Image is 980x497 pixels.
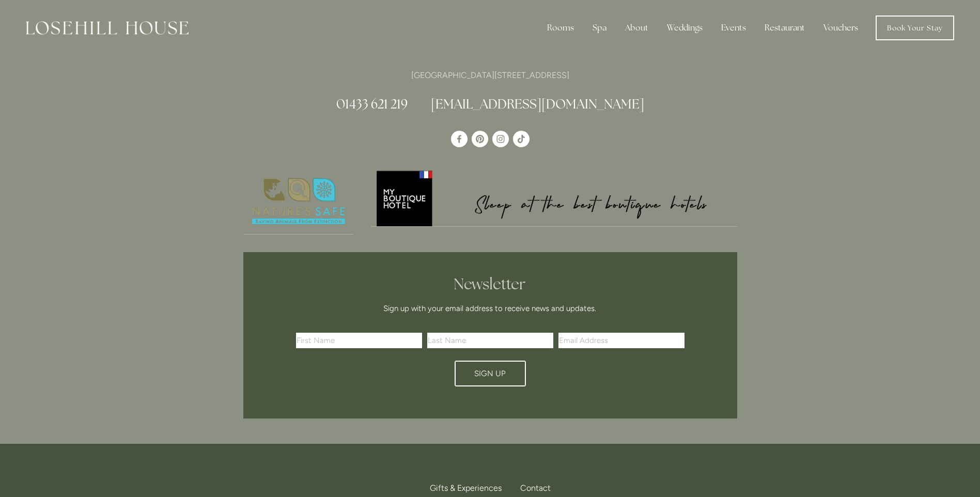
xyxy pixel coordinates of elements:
a: 01433 621 219 [336,96,408,112]
p: Sign up with your email address to receive news and updates. [300,302,681,315]
img: My Boutique Hotel - Logo [371,169,737,226]
input: Email Address [558,333,685,348]
a: My Boutique Hotel - Logo [371,169,737,227]
a: Vouchers [815,18,866,38]
h2: Newsletter [300,275,681,293]
a: Instagram [492,131,509,147]
a: Book Your Stay [876,15,954,40]
div: Weddings [659,18,711,38]
a: [EMAIL_ADDRESS][DOMAIN_NAME] [431,96,644,112]
div: Rooms [539,18,582,38]
a: TikTok [513,131,530,147]
input: Last Name [427,333,553,348]
div: Restaurant [756,18,813,38]
p: [GEOGRAPHIC_DATA][STREET_ADDRESS] [243,68,737,82]
a: Pinterest [472,131,488,147]
div: Spa [584,18,615,38]
div: About [617,18,657,38]
span: Sign Up [474,369,506,378]
input: First Name [296,333,422,348]
a: Losehill House Hotel & Spa [451,131,468,147]
img: Nature's Safe - Logo [243,169,354,234]
span: Gifts & Experiences [430,483,502,493]
div: Events [713,18,754,38]
button: Sign Up [455,361,526,386]
img: Losehill House [26,21,189,35]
